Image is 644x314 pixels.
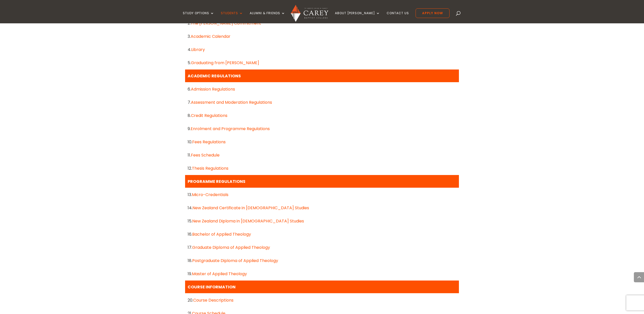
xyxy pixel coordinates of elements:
a: Fees Regulations [192,139,226,145]
a: Micro-Credentials [192,192,228,198]
a: Graduate Diploma of Applied Theology [192,245,270,250]
strong: COURSE INFORMATION [188,284,236,290]
div: 19. [188,270,456,277]
a: Graduating from [PERSON_NAME] [191,60,259,66]
div: 6. [188,86,456,93]
a: Bachelor of Applied Theology [192,231,251,237]
div: 18. [188,257,456,264]
div: 14. [188,204,456,211]
div: 12. [188,165,456,172]
a: Enrolment and Programme Regulations [191,126,270,132]
div: 9. [188,125,456,132]
a: Academic Calendar [191,33,230,39]
a: Postgraduate Diploma of Applied Theology [192,258,278,264]
div: 3. [188,33,456,40]
a: New Zealand Diploma in [DEMOGRAPHIC_DATA] Studies [192,218,304,224]
a: Contact Us [387,11,409,23]
strong: ACADEMIC REGULATIONS [188,73,241,79]
div: 20. [188,297,456,304]
div: 4. [188,46,456,53]
a: Course Descriptions [193,297,234,303]
div: 11. [188,152,456,159]
div: 5. [188,59,456,66]
a: New Zealand Certificate in [DEMOGRAPHIC_DATA] Studies [192,205,309,211]
div: 15. [188,218,456,224]
a: Master of Applied Theology [192,271,247,277]
img: Carey Baptist College [291,5,328,22]
div: 13. [188,191,456,198]
a: Fees Schedule [191,152,220,158]
a: Apply Now [416,8,450,18]
a: Credit Regulations [191,113,227,118]
a: Study Options [183,11,214,23]
a: The [PERSON_NAME] Commitment [191,20,261,26]
div: 16. [188,231,456,238]
strong: PROGRAMME REGULATIONS [188,179,245,184]
a: Alumni & Friends [250,11,285,23]
div: 7. [188,99,456,106]
a: Library [191,47,205,53]
div: 8. [188,112,456,119]
a: Students [221,11,243,23]
a: Assessment and Moderation Regulations [191,99,272,105]
a: Admission Regulations [191,86,235,92]
div: 10. [188,138,456,145]
div: 17. [188,244,456,251]
a: Thesis Regulations [192,165,228,171]
a: About [PERSON_NAME] [335,11,380,23]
